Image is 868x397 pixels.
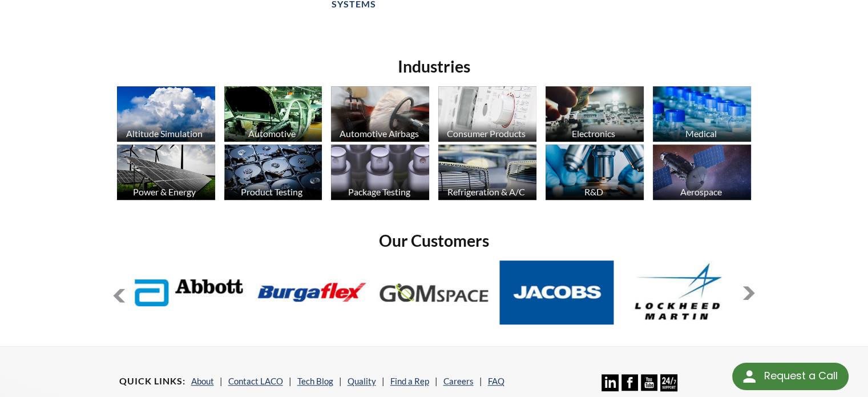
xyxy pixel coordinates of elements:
img: Lockheed-Martin.jpg [621,260,736,324]
h4: Quick Links [119,375,185,387]
div: R&D [544,186,643,197]
img: round button [740,367,758,386]
div: Consumer Products [437,128,535,139]
img: industry_ProductTesting_670x376.jpg [224,145,322,200]
a: Find a Rep [390,376,429,386]
img: industry_Electronics_670x376.jpg [546,86,644,142]
img: 24/7 Support Icon [660,374,677,391]
a: About [191,376,214,386]
img: Burgaflex.jpg [255,260,369,324]
div: Power & Energy [115,186,214,197]
div: Aerospace [651,186,750,197]
img: industry_R_D_670x376.jpg [546,145,644,200]
img: industry_AltitudeSim_670x376.jpg [117,86,215,142]
a: FAQ [488,376,504,386]
h2: Our Customers [112,230,756,251]
div: Automotive Airbags [329,128,428,139]
img: industry_Consumer_670x376.jpg [438,86,536,142]
a: Automotive [224,86,322,145]
div: Request a Call [764,363,837,389]
img: industry_Auto-Airbag_670x376.jpg [331,86,429,142]
a: Altitude Simulation [117,86,215,145]
img: GOM-Space.jpg [377,260,491,324]
a: Aerospace [653,145,751,203]
img: industry_Power-2_670x376.jpg [117,145,215,200]
div: Package Testing [329,186,428,197]
img: Abbott-Labs.jpg [132,260,247,324]
div: Medical [651,128,750,139]
a: Quality [348,376,376,386]
a: R&D [546,145,644,203]
a: Contact LACO [228,376,283,386]
div: Request a Call [732,363,849,390]
a: Careers [443,376,474,386]
a: Tech Blog [297,376,333,386]
img: industry_HVAC_670x376.jpg [438,145,536,200]
img: industry_Medical_670x376.jpg [653,86,751,142]
div: Product Testing [223,186,321,197]
a: Electronics [546,86,644,145]
a: Consumer Products [438,86,536,145]
a: Automotive Airbags [331,86,429,145]
div: Refrigeration & A/C [437,186,535,197]
img: industry_Automotive_670x376.jpg [224,86,322,142]
a: 24/7 Support [660,383,677,393]
div: Altitude Simulation [115,128,214,139]
div: Electronics [544,128,643,139]
img: industry_Package_670x376.jpg [331,145,429,200]
img: Artboard_1.jpg [653,145,751,200]
a: Package Testing [331,145,429,203]
div: Automotive [223,128,321,139]
a: Product Testing [224,145,322,203]
h2: Industries [112,56,756,77]
img: Jacobs.jpg [499,260,613,324]
a: Power & Energy [117,145,215,203]
a: Medical [653,86,751,145]
a: Refrigeration & A/C [438,145,536,203]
